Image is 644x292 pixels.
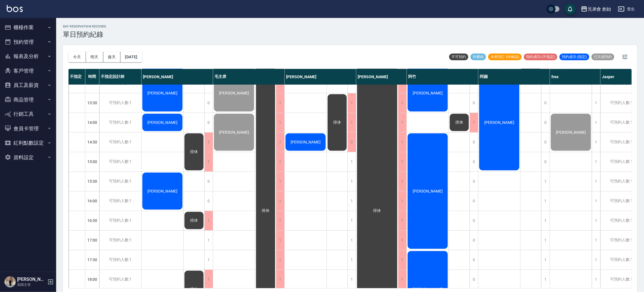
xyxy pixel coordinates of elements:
[85,152,99,172] div: 15:00
[2,64,54,78] button: 客戶管理
[2,107,54,121] button: 行銷工具
[550,69,600,85] div: free
[2,121,54,136] button: 會員卡管理
[204,231,213,250] div: 1
[348,250,356,270] div: 1
[592,113,600,132] div: 1
[470,270,478,289] div: 0
[592,152,600,172] div: 1
[600,113,642,132] div: 可預約人數:1
[372,208,382,213] span: 排休
[189,287,199,292] span: 排休
[600,133,642,152] div: 可預約人數:1
[189,149,199,154] span: 排休
[204,250,213,270] div: 1
[332,120,342,125] span: 排休
[398,133,407,152] div: 1
[541,250,550,270] div: 1
[600,191,642,211] div: 可預約人數:1
[2,136,54,150] button: 紅利點數設定
[592,172,600,191] div: 1
[478,69,550,85] div: 阿蹦
[204,191,213,211] div: 0
[592,93,600,113] div: 1
[103,52,121,62] button: 後天
[555,130,587,135] span: [PERSON_NAME]
[488,54,522,59] span: 未來預訂 (待確認)
[218,130,250,135] span: [PERSON_NAME]
[600,211,642,230] div: 可預約人數:1
[348,152,356,172] div: 1
[592,270,600,289] div: 1
[470,250,478,270] div: 0
[85,113,99,132] div: 14:00
[2,92,54,107] button: 商品管理
[146,120,179,125] span: [PERSON_NAME]
[4,276,16,288] img: Person
[276,191,284,211] div: 1
[600,93,642,113] div: 可預約人數:1
[541,191,550,211] div: 1
[541,133,550,152] div: 0
[204,172,213,191] div: 0
[99,172,141,191] div: 可預約人數:1
[398,93,407,113] div: 1
[204,133,213,152] div: 1
[470,172,478,191] div: 0
[398,270,407,289] div: 1
[99,250,141,270] div: 可預約人數:1
[7,5,23,12] img: Logo
[204,211,213,230] div: 1
[85,250,99,270] div: 17:30
[2,20,54,35] button: 櫃檯作業
[483,120,515,125] span: [PERSON_NAME]
[412,287,444,291] span: [PERSON_NAME]
[85,69,99,85] div: 時間
[600,69,643,85] div: Jasper
[592,191,600,211] div: 1
[470,211,478,230] div: 0
[592,211,600,230] div: 1
[449,54,468,59] span: 不可預約
[85,230,99,250] div: 17:00
[17,282,46,287] p: 高階主管
[99,69,141,85] div: 不指定設計師
[276,172,284,191] div: 1
[17,277,46,282] h5: [PERSON_NAME]
[2,150,54,165] button: 資料設定
[276,211,284,230] div: 1
[600,250,642,270] div: 可預約人數:1
[348,113,356,132] div: 1
[398,211,407,230] div: 1
[348,133,356,152] div: 0
[588,6,611,13] div: 兄弟會 創始
[289,140,322,144] span: [PERSON_NAME]
[592,250,600,270] div: 1
[276,133,284,152] div: 1
[398,250,407,270] div: 1
[276,231,284,250] div: 1
[85,270,99,289] div: 18:00
[2,49,54,64] button: 報表及分析
[470,133,478,152] div: 0
[213,69,285,85] div: 毛主席
[470,93,478,113] div: 0
[99,231,141,250] div: 可預約人數:1
[68,52,86,62] button: 今天
[85,132,99,152] div: 14:30
[398,152,407,172] div: 1
[99,270,141,289] div: 可預約人數:1
[407,69,478,85] div: 阿竹
[412,91,444,95] span: [PERSON_NAME]
[592,54,614,59] span: 已完成預約
[541,113,550,132] div: 0
[276,113,284,132] div: 1
[592,133,600,152] div: 1
[2,35,54,49] button: 預約管理
[471,54,486,59] span: 待審核
[85,191,99,211] div: 16:00
[261,208,271,213] span: 排休
[99,93,141,113] div: 可預約人數:1
[86,52,103,62] button: 明天
[285,69,356,85] div: [PERSON_NAME]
